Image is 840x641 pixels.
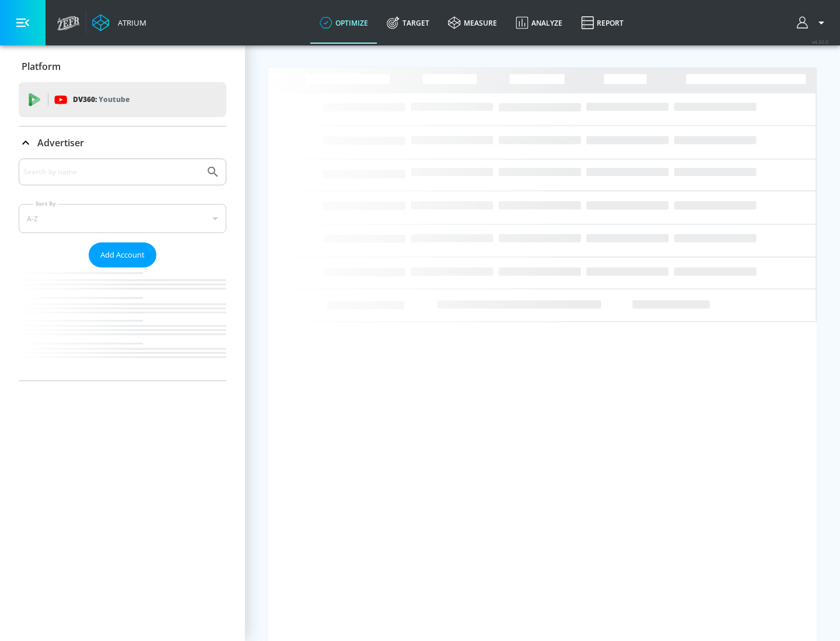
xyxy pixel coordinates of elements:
[19,50,226,83] div: Platform
[22,60,61,73] p: Platform
[310,2,377,44] a: optimize
[19,267,226,381] nav: list of Advertiser
[99,93,129,105] p: Youtube
[19,82,226,117] div: DV360: Youtube
[19,204,226,233] div: A-Z
[113,17,146,28] div: Atrium
[73,93,129,106] p: DV360:
[37,136,84,149] p: Advertiser
[572,2,633,44] a: Report
[377,2,439,44] a: Target
[100,248,145,262] span: Add Account
[439,2,506,44] a: measure
[812,38,828,45] span: v 4.32.0
[19,126,226,159] div: Advertiser
[23,164,200,179] input: Search by name
[33,200,58,207] label: Sort By
[19,159,226,381] div: Advertiser
[506,2,572,44] a: Analyze
[89,242,156,267] button: Add Account
[92,14,146,31] a: Atrium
